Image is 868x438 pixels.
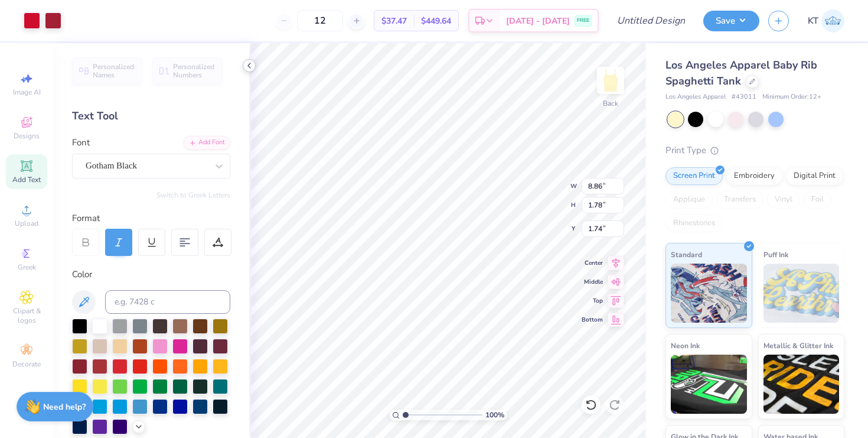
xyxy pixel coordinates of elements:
span: # 43011 [732,92,756,102]
input: Untitled Design [608,9,694,33]
span: Metallic & Glitter Ink [763,339,833,352]
span: Minimum Order: 12 + [762,92,821,102]
div: Color [72,268,230,281]
span: Center [582,259,603,267]
div: Print Type [665,144,844,157]
img: Back [599,69,622,92]
span: Los Angeles Apparel Baby Rib Spaghetti Tank [665,58,817,88]
span: Image AI [13,87,41,97]
img: Puff Ink [763,264,840,323]
div: Screen Print [665,167,723,185]
div: Text Tool [72,108,230,124]
img: Metallic & Glitter Ink [763,355,840,414]
span: 100 % [485,410,504,420]
span: $449.64 [421,15,451,27]
label: Font [72,136,90,150]
span: Clipart & logos [6,306,47,325]
strong: Need help? [43,401,86,413]
a: KT [808,9,844,33]
span: Puff Ink [763,248,788,261]
span: Designs [14,131,40,141]
span: Bottom [582,316,603,324]
span: $37.47 [381,15,407,27]
button: Switch to Greek Letters [156,190,230,200]
span: Neon Ink [671,339,700,352]
span: Los Angeles Apparel [665,92,726,102]
img: Neon Ink [671,355,747,414]
span: Personalized Numbers [173,63,215,79]
div: Transfers [716,191,763,209]
span: FREE [577,17,589,25]
span: Add Text [12,175,41,184]
div: Rhinestones [665,215,723,232]
img: Standard [671,264,747,323]
span: Greek [18,262,36,272]
div: Vinyl [767,191,800,209]
input: e.g. 7428 c [105,290,230,314]
div: Foil [804,191,831,209]
span: Middle [582,278,603,286]
div: Add Font [184,136,230,150]
span: [DATE] - [DATE] [506,15,570,27]
img: Kaya Tong [821,9,844,33]
div: Format [72,212,231,225]
span: Standard [671,248,702,261]
span: Personalized Names [93,63,135,79]
span: Top [582,297,603,305]
span: KT [808,14,818,28]
input: – – [297,10,343,31]
div: Embroidery [726,167,782,185]
div: Digital Print [786,167,843,185]
span: Upload [15,219,38,228]
div: Back [603,98,618,109]
div: Applique [665,191,713,209]
button: Save [703,11,759,31]
span: Decorate [12,359,41,369]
